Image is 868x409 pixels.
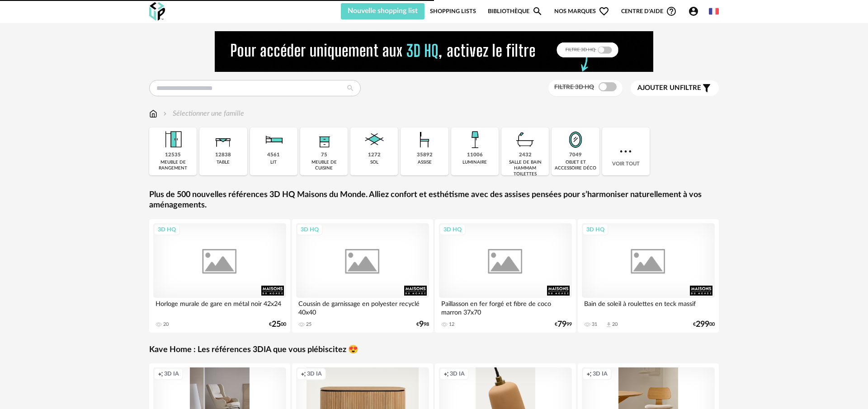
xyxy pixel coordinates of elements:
div: sol [370,160,378,165]
span: Magnify icon [532,6,543,17]
img: svg+xml;base64,PHN2ZyB3aWR0aD0iMTYiIGhlaWdodD0iMTYiIHZpZXdCb3g9IjAgMCAxNiAxNiIgZmlsbD0ibm9uZSIgeG... [161,108,169,119]
span: Account Circle icon [688,6,703,17]
img: NEW%20NEW%20HQ%20NEW_V1.gif [215,31,653,72]
span: 3D IA [307,370,322,377]
img: Meuble%20de%20rangement.png [161,127,185,152]
span: Creation icon [586,370,592,377]
div: 2432 [519,152,532,159]
div: objet et accessoire déco [554,160,596,171]
span: 9 [419,321,424,328]
div: Bain de soleil à roulettes en teck massif [582,298,715,316]
div: 3D HQ [582,224,609,235]
div: meuble de rangement [152,160,194,171]
div: 35892 [417,152,433,159]
img: Sol.png [362,127,387,152]
div: 31 [592,321,597,328]
div: 12 [449,321,454,328]
a: Plus de 500 nouvelles références 3D HQ Maisons du Monde. Alliez confort et esthétisme avec des as... [149,190,719,211]
span: Creation icon [443,370,449,377]
div: € 00 [269,321,286,328]
button: Ajouter unfiltre Filter icon [631,80,719,96]
span: 3D IA [450,370,465,377]
div: 4561 [267,152,280,159]
span: Heart Outline icon [599,6,609,17]
img: Rangement.png [312,127,336,152]
span: Nouvelle shopping list [348,7,418,14]
a: 3D HQ Paillasson en fer forgé et fibre de coco marron 37x70 12 €7999 [435,219,576,333]
img: Salle%20de%20bain.png [513,127,538,152]
img: fr [709,6,719,16]
div: salle de bain hammam toilettes [504,160,546,177]
span: Account Circle icon [688,6,699,17]
div: lit [270,160,277,165]
div: 12535 [165,152,181,159]
img: OXP [149,2,165,21]
a: 3D HQ Coussin de garnissage en polyester recyclé 40x40 25 €998 [292,219,433,333]
div: Coussin de garnissage en polyester recyclé 40x40 [296,298,429,316]
img: Table.png [211,127,236,152]
div: assise [418,160,432,165]
span: 3D IA [164,370,179,377]
span: 299 [696,321,709,328]
div: € 98 [416,321,429,328]
span: Nos marques [554,3,609,19]
div: meuble de cuisine [303,160,345,171]
img: Assise.png [412,127,437,152]
img: Miroir.png [563,127,588,152]
div: 20 [612,321,618,328]
a: Kave Home : Les références 3DIA que vous plébiscitez 😍 [149,345,358,355]
span: filtre [637,84,701,93]
span: Filter icon [701,83,712,94]
div: € 00 [693,321,715,328]
div: Voir tout [602,127,650,175]
span: Creation icon [301,370,306,377]
div: 20 [163,321,169,328]
div: 1272 [368,152,381,159]
img: svg+xml;base64,PHN2ZyB3aWR0aD0iMTYiIGhlaWdodD0iMTciIHZpZXdCb3g9IjAgMCAxNiAxNyIgZmlsbD0ibm9uZSIgeG... [149,108,157,119]
div: 11006 [467,152,483,159]
a: Shopping Lists [430,3,476,19]
span: 3D IA [593,370,608,377]
img: more.7b13dc1.svg [618,143,634,160]
div: Paillasson en fer forgé et fibre de coco marron 37x70 [439,298,572,316]
div: € 99 [555,321,572,328]
img: Literie.png [261,127,286,152]
div: 3D HQ [297,224,323,235]
a: BibliothèqueMagnify icon [488,3,543,19]
div: table [217,160,230,165]
div: 3D HQ [439,224,466,235]
div: Horloge murale de gare en métal noir 42x24 [153,298,286,316]
div: luminaire [462,160,487,165]
span: 25 [272,321,281,328]
img: Luminaire.png [462,127,487,152]
span: Help Circle Outline icon [666,6,677,17]
div: 75 [321,152,327,159]
a: 3D HQ Horloge murale de gare en métal noir 42x24 20 €2500 [149,219,290,333]
div: 7049 [569,152,582,159]
button: Nouvelle shopping list [341,3,425,19]
span: Ajouter un [637,85,680,91]
div: 25 [306,321,311,328]
span: Filtre 3D HQ [554,84,594,90]
span: Centre d'aideHelp Circle Outline icon [621,6,677,17]
span: 79 [557,321,566,328]
div: Sélectionner une famille [161,108,244,119]
span: Creation icon [158,370,163,377]
a: 3D HQ Bain de soleil à roulettes en teck massif 31 Download icon 20 €29900 [578,219,719,333]
div: 3D HQ [154,224,180,235]
span: Download icon [605,321,612,328]
div: 12838 [215,152,231,159]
